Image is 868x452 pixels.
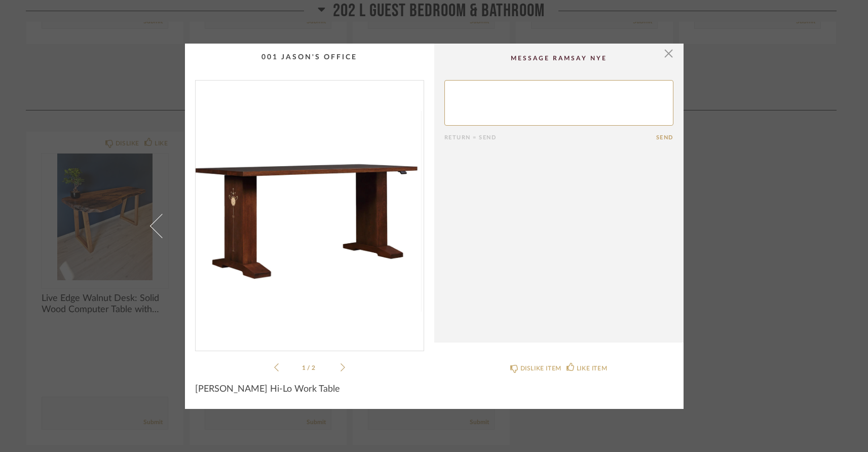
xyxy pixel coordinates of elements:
[659,44,679,64] button: Close
[520,363,561,373] div: DISLIKE ITEM
[302,365,307,371] span: 1
[444,134,656,141] div: Return = Send
[656,134,673,141] button: Send
[307,365,312,371] span: /
[196,81,424,343] img: 0cf1ba3c-8be4-4672-a88f-d20e9095b1e0_1000x1000.jpg
[312,365,317,371] span: 2
[195,384,340,395] span: [PERSON_NAME] Hi-Lo Work Table
[577,363,607,373] div: LIKE ITEM
[196,81,424,343] div: 0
